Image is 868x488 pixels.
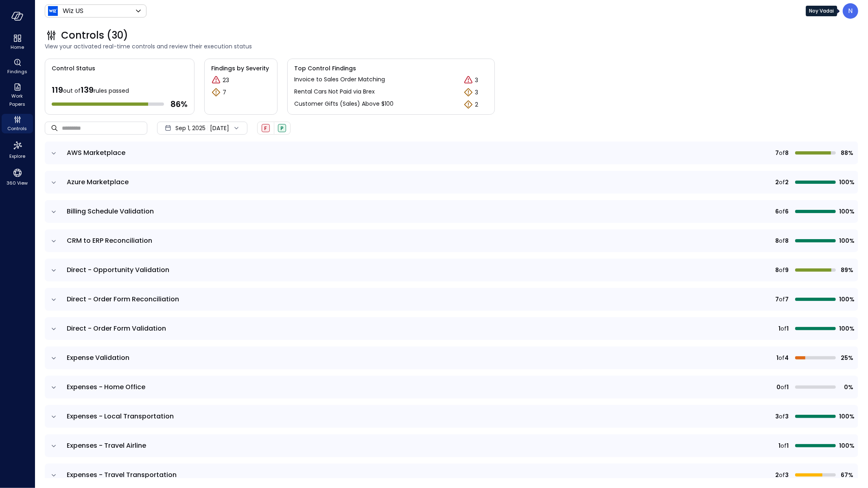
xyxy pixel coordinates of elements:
div: Work Papers [2,81,33,109]
p: 23 [223,76,229,85]
div: Passed [278,124,286,132]
span: 3 [785,471,789,479]
span: 6 [785,207,789,216]
span: 1 [776,353,778,362]
span: 100% [839,324,853,333]
span: Billing Schedule Validation [67,207,154,216]
span: 2 [775,178,779,187]
span: Expense Validation [67,353,129,362]
span: 1 [787,383,789,392]
button: expand row [50,442,58,450]
p: Customer Gifts (Sales) Above $100 [294,100,394,108]
span: of [779,266,785,274]
span: 7 [785,295,789,304]
span: 4 [785,353,789,362]
a: Invoice to Sales Order Matching [294,75,385,85]
p: Rental Cars Not Paid via Brex [294,87,375,96]
span: 3 [775,412,779,421]
div: Findings [2,57,33,76]
div: Noy Vadai [843,3,858,19]
span: of [781,383,787,392]
span: 25% [839,353,853,362]
span: of [779,236,785,245]
span: Direct - Order Form Validation [67,324,166,333]
span: Explore [9,152,25,160]
span: 0% [839,383,853,392]
span: Control Status [45,59,95,73]
div: Failed [262,124,270,132]
span: 1 [787,324,789,333]
span: Expenses - Home Office [67,382,145,392]
span: Home [11,43,24,51]
span: 100% [839,412,853,421]
p: Wiz US [63,6,83,16]
button: expand row [50,413,58,421]
span: Controls (30) [61,29,128,42]
span: Direct - Order Form Reconciliation [67,294,179,304]
span: 100% [839,207,853,216]
span: 100% [839,178,853,187]
span: AWS Marketplace [67,148,125,157]
p: Invoice to Sales Order Matching [294,75,385,84]
button: expand row [50,266,58,274]
span: 7 [775,148,779,157]
span: P [280,125,284,132]
span: Expenses - Travel Airline [67,441,146,450]
span: Findings [7,68,27,76]
div: Noy Vadai [806,6,837,16]
span: 86 % [171,99,188,109]
span: 67% [839,471,853,479]
button: expand row [50,325,58,333]
span: 2 [785,178,789,187]
p: N [848,6,853,16]
button: expand row [50,149,58,157]
span: 88% [839,148,853,157]
div: Explore [2,138,33,161]
span: Findings by Severity [211,64,271,73]
div: Critical [211,75,221,85]
a: Rental Cars Not Paid via Brex [294,87,375,97]
button: expand row [50,471,58,479]
span: of [779,178,785,187]
span: of [779,148,785,157]
p: 3 [475,76,478,85]
span: Work Papers [5,92,30,108]
span: 8 [775,266,779,274]
p: 3 [475,88,478,97]
span: rules passed [94,87,129,95]
span: 3 [785,412,789,421]
span: Top Control Findings [294,64,488,73]
span: of [779,412,785,421]
div: Controls [2,114,33,133]
span: of [781,441,787,450]
p: 7 [223,88,226,97]
button: expand row [50,208,58,216]
div: Home [2,33,33,52]
span: 100% [839,441,853,450]
span: CRM to ERP Reconciliation [67,236,152,245]
span: of [781,324,787,333]
span: 2 [775,471,779,479]
div: Critical [464,75,473,85]
span: 8 [785,148,789,157]
span: 1 [787,441,789,450]
button: expand row [50,237,58,245]
span: 0 [776,383,781,392]
span: 139 [81,84,94,96]
span: 89% [839,266,853,274]
span: out of [63,87,81,95]
span: Azure Marketplace [67,177,129,187]
span: Direct - Opportunity Validation [67,265,169,274]
span: of [779,207,785,216]
span: Controls [8,124,27,133]
span: 100% [839,236,853,245]
span: 6 [775,207,779,216]
span: of [779,295,785,304]
div: Warning [464,100,473,109]
span: 1 [778,324,781,333]
span: 360 View [7,179,28,187]
p: 2 [475,100,478,109]
span: 8 [785,236,789,245]
span: of [778,353,785,362]
button: expand row [50,354,58,362]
